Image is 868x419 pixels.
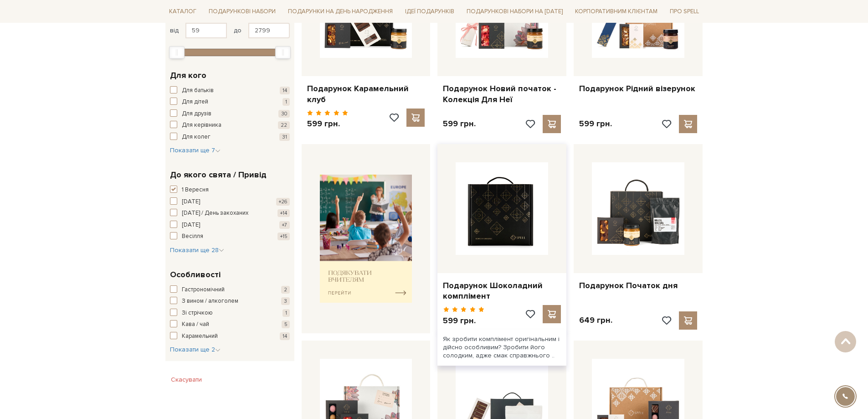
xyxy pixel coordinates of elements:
[282,98,290,106] span: 1
[182,86,214,95] span: Для батьків
[170,197,290,207] button: [DATE] +26
[579,315,612,326] p: 649 грн.
[165,372,207,387] button: Скасувати
[170,345,221,354] button: Показати ще 2
[170,221,290,230] button: [DATE] +7
[571,4,661,19] a: Корпоративним клієнтам
[281,286,290,294] span: 2
[234,26,241,35] span: до
[182,98,208,107] span: Для дітей
[170,133,290,142] button: Для колег 31
[182,285,225,295] span: Гастрономічний
[463,4,566,19] a: Подарункові набори на [DATE]
[169,46,185,59] div: Min
[277,233,290,240] span: +15
[456,162,548,255] img: Подарунок Шоколадний комплімент
[182,121,221,130] span: Для керівника
[307,83,425,105] a: Подарунок Карамельний клуб
[170,169,267,181] span: До якого свята / Привід
[279,221,290,229] span: +7
[280,87,290,94] span: 14
[170,109,290,119] button: Для друзів 30
[170,26,179,35] span: від
[170,98,290,107] button: Для дітей 1
[579,280,697,291] a: Подарунок Початок дня
[278,110,290,118] span: 30
[401,5,458,19] a: Ідеї подарунків
[307,119,349,129] p: 599 грн.
[170,309,290,318] button: Зі стрічкою 1
[170,186,290,195] button: 1 Вересня
[170,121,290,130] button: Для керівника 22
[284,5,396,19] a: Подарунки на День народження
[170,332,290,341] button: Карамельний 14
[275,46,291,59] div: Max
[170,297,290,306] button: З вином / алкоголем 3
[666,5,703,19] a: Про Spell
[170,146,221,154] span: Показати ще 7
[170,246,224,254] span: Показати ще 28
[182,109,211,119] span: Для друзів
[282,321,290,328] span: 5
[281,297,290,305] span: 3
[170,269,221,281] span: Особливості
[277,209,290,217] span: +14
[185,23,227,38] input: Ціна
[205,5,279,19] a: Подарункові набори
[320,175,412,303] img: banner
[182,209,248,218] span: [DATE] / День закоханих
[182,133,211,142] span: Для колег
[443,83,561,105] a: Подарунок Новий початок - Колекція Для Неї
[282,309,290,317] span: 1
[443,280,561,302] a: Подарунок Шоколадний комплімент
[182,232,203,241] span: Весілля
[170,69,206,82] span: Для кого
[437,330,566,366] div: Як зробити комплімент оригінальним і дійсно особливим? Зробити його солодким, адже смак справжньо...
[278,121,290,129] span: 22
[170,86,290,95] button: Для батьків 14
[182,197,200,207] span: [DATE]
[182,320,209,329] span: Кава / чай
[279,133,290,141] span: 31
[182,297,238,306] span: З вином / алкоголем
[248,23,290,38] input: Ціна
[443,316,484,326] p: 599 грн.
[170,209,290,218] button: [DATE] / День закоханих +14
[443,119,476,129] p: 599 грн.
[276,198,290,206] span: +26
[182,186,209,195] span: 1 Вересня
[170,246,224,255] button: Показати ще 28
[165,5,200,19] a: Каталог
[280,332,290,340] span: 14
[182,221,200,230] span: [DATE]
[170,346,221,353] span: Показати ще 2
[579,119,612,129] p: 599 грн.
[170,232,290,241] button: Весілля +15
[170,146,221,155] button: Показати ще 7
[170,320,290,329] button: Кава / чай 5
[170,285,290,295] button: Гастрономічний 2
[579,83,697,94] a: Подарунок Рідний візерунок
[182,332,218,341] span: Карамельний
[182,309,213,318] span: Зі стрічкою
